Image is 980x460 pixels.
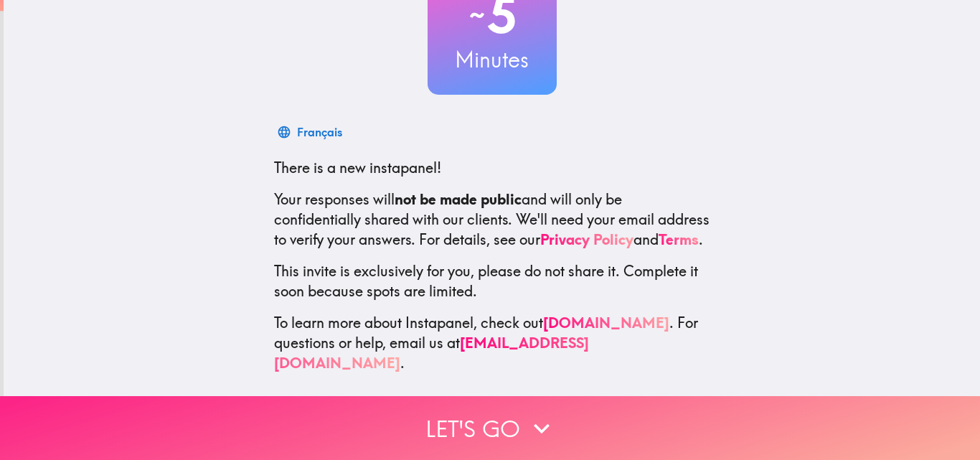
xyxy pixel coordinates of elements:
[274,118,348,146] button: Français
[428,44,557,75] h3: Minutes
[274,261,710,301] p: This invite is exclusively for you, please do not share it. Complete it soon because spots are li...
[543,314,669,332] a: [DOMAIN_NAME]
[274,159,441,177] span: There is a new instapanel!
[395,190,522,208] b: not be made public
[297,122,342,142] div: Français
[274,189,710,250] p: Your responses will and will only be confidentially shared with our clients. We'll need your emai...
[540,230,633,248] a: Privacy Policy
[659,230,699,248] a: Terms
[274,313,710,373] p: To learn more about Instapanel, check out . For questions or help, email us at .
[274,334,589,372] a: [EMAIL_ADDRESS][DOMAIN_NAME]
